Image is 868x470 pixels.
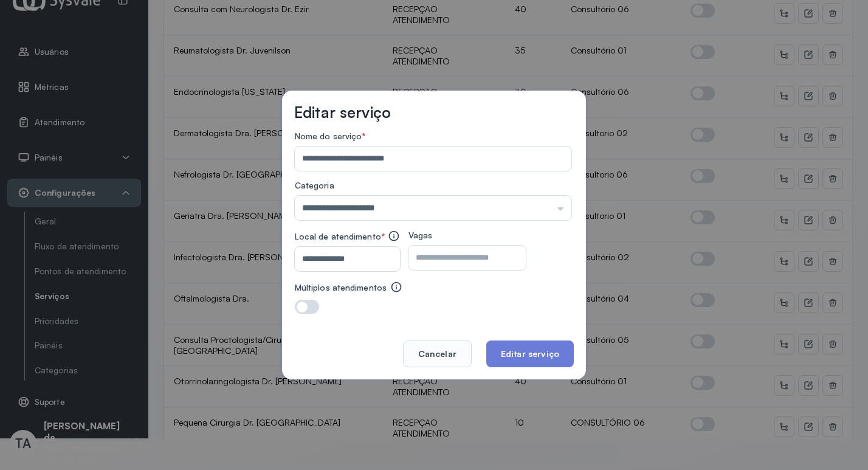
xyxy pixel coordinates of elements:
[295,180,334,190] span: Categoria
[486,340,574,367] button: Editar serviço
[295,231,381,241] span: Local de atendimento
[408,230,433,240] span: Vagas
[295,283,387,293] label: Múltiplos atendimentos
[294,103,391,122] h3: Editar serviço
[403,340,472,367] button: Cancelar
[295,131,362,141] span: Nome do serviço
